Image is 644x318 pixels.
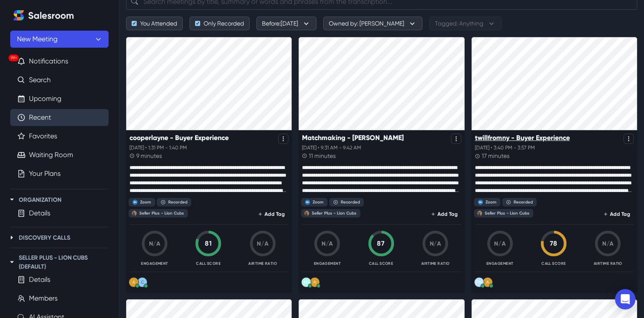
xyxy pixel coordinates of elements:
div: Torain Williams [476,280,482,284]
div: Zoom [313,200,324,205]
p: Call Score [369,261,394,266]
button: Owned by: [PERSON_NAME] [323,17,423,30]
button: You Attended [126,17,183,30]
div: Seller Plus - Lion Cubs [485,211,529,216]
button: Toggle Discovery Calls [7,232,17,243]
a: Members [29,293,57,304]
a: Details [29,208,50,218]
p: 9 minutes [136,152,162,160]
button: Toggle Seller Plus - Lion Cubs [7,257,17,267]
p: Airtime Ratio [594,261,622,266]
a: Recent [29,112,51,123]
button: Only Recorded [190,17,250,30]
span: N/A [430,240,441,247]
p: Engagement [141,261,168,266]
span: N/A [257,240,268,247]
p: [DATE] • 3:40 PM - 3:57 PM [475,144,634,152]
a: Your Plans [29,169,60,179]
div: Seller Plus - Lion Cubs [139,211,184,216]
span: N/A [149,240,161,247]
div: Amel [486,280,489,284]
p: [DATE] • 9:31 AM - 9:42 AM [302,144,461,152]
div: 78 [540,238,567,248]
a: Search [29,75,51,85]
button: Before:[DATE] [256,17,316,30]
p: Matchmaking - [PERSON_NAME] [302,134,404,142]
button: Add Tag [428,209,461,219]
p: Airtime Ratio [248,261,277,266]
div: 87 [368,238,395,248]
p: Airtime Ratio [421,261,450,266]
div: 81 [195,238,222,248]
button: Toggle Organization [7,195,17,205]
p: Call Score [541,261,566,266]
div: Zoom [486,200,497,205]
span: N/A [602,240,614,247]
p: Call Score [196,261,221,266]
h2: Salesroom [28,10,74,21]
div: Amel [313,280,316,284]
img: Seller Plus - Lion Cubs [477,211,482,216]
span: N/A [494,240,506,247]
div: cooper [141,280,144,284]
p: cooperlayne - Buyer Experience [129,134,229,142]
p: Engagement [314,261,341,266]
button: Options [451,134,461,144]
button: Options [624,134,634,144]
div: Kate Hawker [304,280,309,284]
span: N/A [322,240,333,247]
div: Open Intercom Messenger [615,289,635,309]
button: New Meeting [10,31,109,48]
p: Engagement [486,261,514,266]
div: Amel [132,280,135,284]
button: Tagged: Anything [429,17,502,30]
p: 17 minutes [482,152,509,160]
a: Waiting Room [29,150,73,160]
a: Details [29,275,50,285]
button: Add Tag [601,209,634,219]
a: Favorites [29,131,57,141]
div: Recorded [341,200,360,205]
p: Seller Plus - Lion Cubs (Default) [19,253,109,271]
img: Seller Plus - Lion Cubs [132,211,137,216]
a: Home [10,7,27,24]
p: 11 minutes [309,152,336,160]
div: Seller Plus - Lion Cubs [312,211,356,216]
button: Add Tag [255,209,288,219]
button: Options [278,134,288,144]
p: [DATE] • 1:31 PM - 1:40 PM [129,144,288,152]
div: Recorded [168,200,187,205]
img: Seller Plus - Lion Cubs [304,211,309,216]
p: Organization [19,195,61,204]
button: 99+Notifications [10,53,109,70]
p: Discovery Calls [19,233,70,242]
a: Upcoming [29,94,61,104]
div: Recorded [514,200,533,205]
div: Zoom [140,200,151,205]
p: twillfromny - Buyer Experience [475,134,570,142]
